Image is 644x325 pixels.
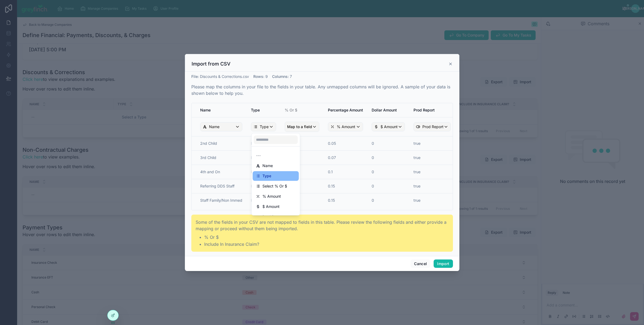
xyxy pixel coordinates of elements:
[262,162,273,169] span: Name
[192,103,453,210] div: scrollable content
[262,183,287,189] span: Select % Or $
[256,152,261,159] span: ---
[262,173,271,179] span: Type
[262,214,284,220] span: Prod Report
[262,203,280,210] span: $ Amount
[262,193,281,200] span: % Amount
